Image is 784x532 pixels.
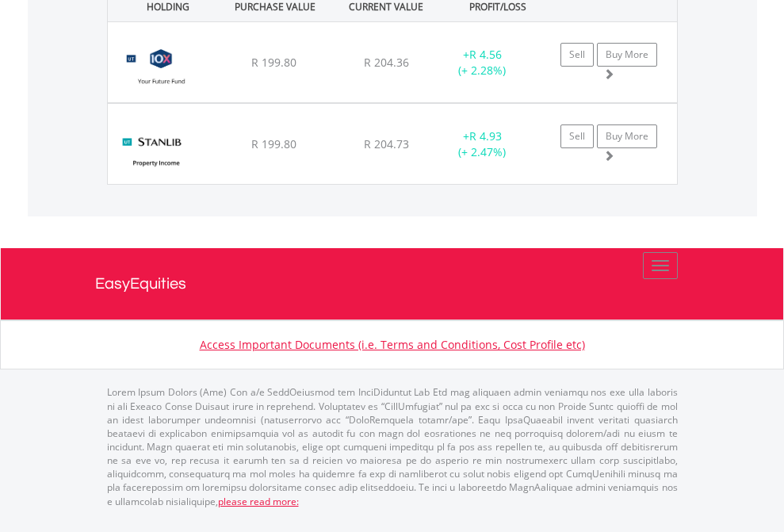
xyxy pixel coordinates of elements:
span: R 204.73 [364,136,409,151]
span: R 204.36 [364,55,409,70]
span: R 4.56 [469,47,502,62]
div: + (+ 2.28%) [433,47,532,78]
a: Access Important Documents (i.e. Terms and Conditions, Cost Profile etc) [200,337,585,352]
span: R 199.80 [251,136,296,151]
span: R 4.93 [469,128,502,144]
a: Buy More [597,124,657,148]
a: EasyEquities [95,248,690,320]
div: + (+ 2.47%) [433,128,532,160]
a: Sell [560,124,594,148]
img: UT.ZA.10XHA.png [116,42,207,98]
a: please read more: [218,495,299,508]
a: Sell [560,43,594,67]
a: Buy More [597,43,657,67]
span: R 199.80 [251,55,296,70]
p: Lorem Ipsum Dolors (Ame) Con a/e SeddOeiusmod tem InciDiduntut Lab Etd mag aliquaen admin veniamq... [107,385,678,507]
img: UT.ZA.SPIFC3.png [116,124,196,180]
